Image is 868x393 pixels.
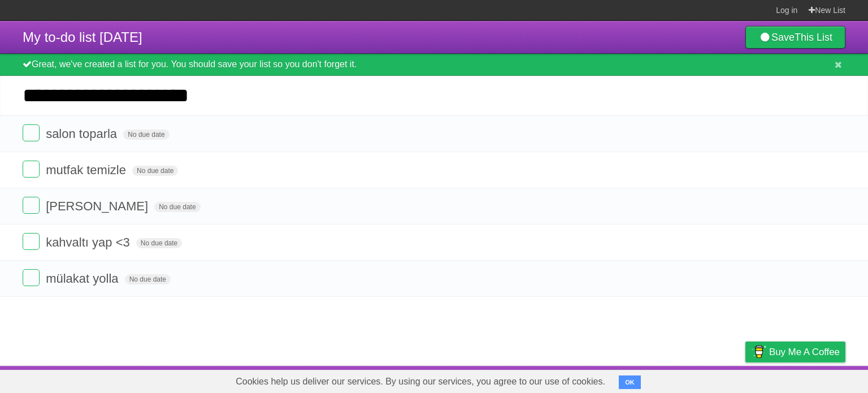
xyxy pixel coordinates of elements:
[224,370,617,393] span: Cookies help us deliver our services. By using our services, you agree to our use of cookies.
[632,369,678,390] a: Developers
[23,161,40,178] label: Done
[132,166,178,176] span: No due date
[751,342,766,361] img: Buy me a coffee
[125,274,171,284] span: No due date
[23,29,142,45] span: My to-do list [DATE]
[46,271,121,286] span: mülakat yolla
[692,369,717,390] a: Terms
[154,202,200,212] span: No due date
[23,269,40,286] label: Done
[774,369,845,390] a: Suggest a feature
[769,342,840,362] span: Buy me a coffee
[136,238,182,248] span: No due date
[123,129,169,140] span: No due date
[46,235,133,249] span: kahvaltı yap <3
[745,26,845,49] a: SaveThis List
[745,342,845,362] a: Buy me a coffee
[46,199,151,213] span: [PERSON_NAME]
[795,32,832,43] b: This List
[46,127,120,141] span: salon toparla
[23,197,40,214] label: Done
[595,369,619,390] a: About
[23,124,40,141] label: Done
[619,375,641,389] button: OK
[731,369,760,390] a: Privacy
[23,233,40,250] label: Done
[46,163,129,177] span: mutfak temizle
